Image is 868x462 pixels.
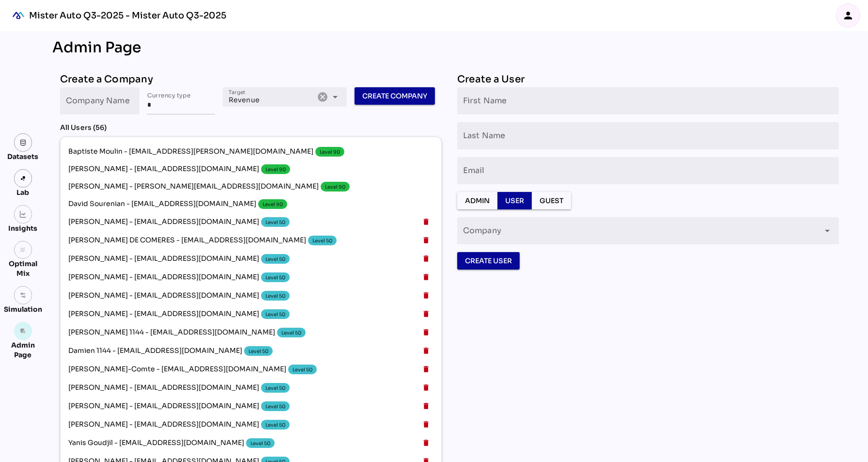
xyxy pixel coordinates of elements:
[68,215,419,229] span: [PERSON_NAME] - [EMAIL_ADDRESS][DOMAIN_NAME]
[265,421,285,429] div: Level 50
[465,195,490,207] span: Admin
[68,418,419,431] span: [PERSON_NAME] - [EMAIL_ADDRESS][DOMAIN_NAME]
[4,304,42,314] div: Simulation
[20,139,27,146] img: data.svg
[422,236,430,244] i: delete
[68,180,434,193] span: [PERSON_NAME] - [PERSON_NAME][EMAIL_ADDRESS][DOMAIN_NAME]
[68,289,419,303] span: [PERSON_NAME] - [EMAIL_ADDRESS][DOMAIN_NAME]
[422,347,430,355] i: delete
[265,384,285,392] div: Level 50
[20,292,27,299] img: settings.svg
[68,307,419,321] span: [PERSON_NAME] - [EMAIL_ADDRESS][DOMAIN_NAME]
[68,197,434,211] span: David Sourenian - [EMAIL_ADDRESS][DOMAIN_NAME]
[457,252,520,270] button: Create User
[842,10,854,21] i: person
[265,311,285,318] div: Level 50
[68,234,419,247] span: [PERSON_NAME] DE COMERES - [EMAIL_ADDRESS][DOMAIN_NAME]
[265,274,285,281] div: Level 50
[463,122,833,149] input: Last Name
[68,399,419,413] span: [PERSON_NAME] - [EMAIL_ADDRESS][DOMAIN_NAME]
[265,403,285,410] div: Level 50
[68,344,419,358] span: Damien 1144 - [EMAIL_ADDRESS][DOMAIN_NAME]
[229,96,260,104] span: Revenue
[20,211,27,218] img: graph.svg
[8,152,39,161] div: Datasets
[265,219,285,226] div: Level 50
[9,223,38,233] div: Insights
[68,145,434,159] span: Baptiste Moulin - [EMAIL_ADDRESS][PERSON_NAME][DOMAIN_NAME]
[422,218,430,226] i: delete
[8,5,29,26] div: mediaROI
[68,271,419,284] span: [PERSON_NAME] - [EMAIL_ADDRESS][DOMAIN_NAME]
[20,328,27,335] i: admin_panel_settings
[68,363,419,376] span: [PERSON_NAME]-Comte - [EMAIL_ADDRESS][DOMAIN_NAME]
[60,72,442,87] div: Create a Company
[422,383,430,392] i: delete
[465,255,512,267] span: Create User
[422,273,430,281] i: delete
[250,440,270,447] div: Level 50
[60,122,442,133] div: All Users (56)
[68,252,419,266] span: [PERSON_NAME] - [EMAIL_ADDRESS][DOMAIN_NAME]
[29,10,226,21] div: Mister Auto Q3-2025 - Mister Auto Q3-2025
[248,348,268,355] div: Level 50
[320,148,340,156] div: Level 90
[13,188,34,197] div: Lab
[457,192,497,209] button: Admin
[4,340,42,360] div: Admin Page
[463,87,833,114] input: First Name
[68,436,419,450] span: Yanis Goudjil - [EMAIL_ADDRESS][DOMAIN_NAME]
[68,326,419,339] span: [PERSON_NAME] 1144 - [EMAIL_ADDRESS][DOMAIN_NAME]
[422,328,430,336] i: delete
[422,255,430,263] i: delete
[497,192,532,209] button: User
[325,183,345,191] div: Level 90
[68,381,419,395] span: [PERSON_NAME] - [EMAIL_ADDRESS][DOMAIN_NAME]
[422,365,430,373] i: delete
[329,91,341,103] i: arrow_drop_down
[265,255,285,263] div: Level 50
[4,259,42,278] div: Optimal Mix
[20,247,27,254] i: grain
[281,329,301,336] div: Level 50
[263,201,283,208] div: Level 90
[457,72,839,87] div: Create a User
[317,91,328,103] i: Clear
[505,195,524,207] span: User
[422,402,430,410] i: delete
[422,291,430,300] i: delete
[532,192,571,209] button: Guest
[68,162,434,176] span: [PERSON_NAME] - [EMAIL_ADDRESS][DOMAIN_NAME]
[265,166,286,173] div: Level 90
[20,175,27,182] img: lab.svg
[293,366,312,373] div: Level 50
[312,237,332,244] div: Level 50
[422,420,430,429] i: delete
[355,87,435,105] button: Create Company
[52,39,847,56] div: Admin Page
[540,195,563,207] span: Guest
[463,157,833,184] input: Email
[147,87,215,114] input: Currency type
[422,439,430,447] i: delete
[362,90,427,102] span: Create Company
[265,292,285,300] div: Level 50
[66,87,134,114] input: Company Name
[821,225,833,237] i: arrow_drop_down
[422,310,430,318] i: delete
